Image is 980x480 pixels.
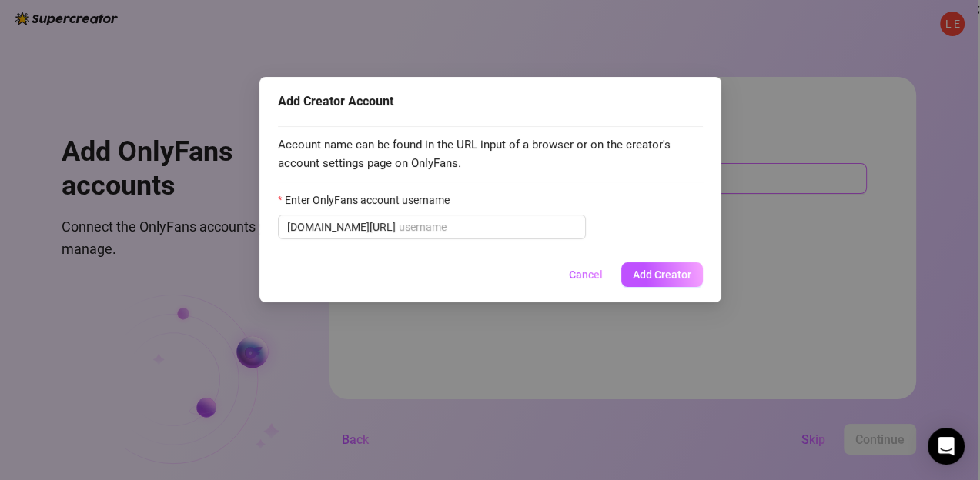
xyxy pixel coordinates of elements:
[621,262,703,287] button: Add Creator
[278,92,703,111] div: Add Creator Account
[399,218,577,235] input: Enter OnlyFans account username
[287,218,396,235] span: [DOMAIN_NAME][URL]
[928,428,965,465] div: Open Intercom Messenger
[278,136,703,172] span: Account name can be found in the URL input of a browser or on the creator's account settings page...
[633,268,691,281] span: Add Creator
[569,268,603,281] span: Cancel
[557,262,615,287] button: Cancel
[278,192,460,208] label: Enter OnlyFans account username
